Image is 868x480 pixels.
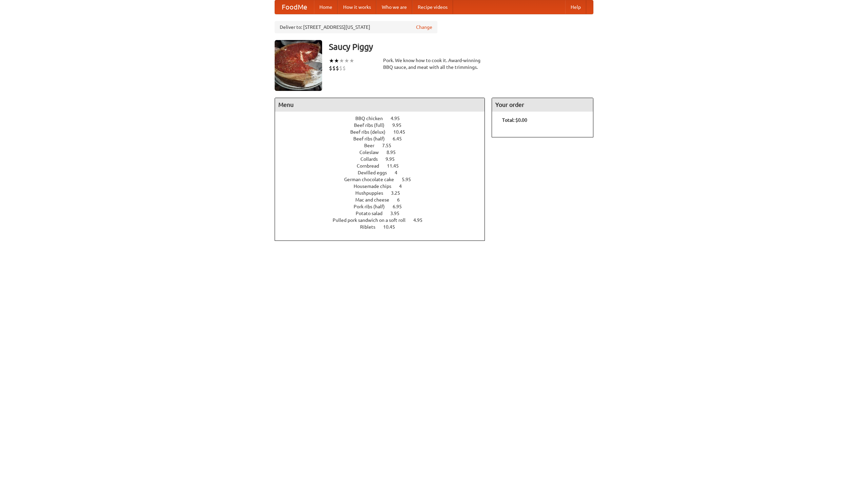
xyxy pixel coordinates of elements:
span: Riblets [360,224,382,230]
h4: Your order [492,98,593,112]
a: Beef ribs (delux) 10.45 [350,129,418,135]
h4: Menu [275,98,485,112]
a: Potato salad 3.95 [356,211,412,216]
span: Cornbread [357,163,386,169]
a: Change [416,24,432,31]
span: Potato salad [356,211,389,216]
span: 10.45 [383,224,402,230]
a: Pulled pork sandwich on a soft roll 4.95 [333,217,435,223]
h3: Saucy Piggy [329,40,593,54]
span: 6.45 [393,136,409,141]
li: ★ [339,57,344,64]
div: Pork. We know how to cook it. Award-winning BBQ sauce, and meat with all the trimmings. [383,57,485,71]
a: How it works [338,0,376,14]
a: Riblets 10.45 [360,224,408,230]
span: German chocolate cake [344,177,401,182]
span: 3.25 [391,190,407,196]
span: 7.55 [382,143,398,148]
span: Devilled eggs [358,170,394,175]
span: Mac and cheese [355,197,396,203]
li: ★ [329,57,334,64]
a: Hushpuppies 3.25 [355,190,413,196]
span: Pork ribs (half) [354,204,392,209]
span: 8.95 [387,150,402,155]
a: German chocolate cake 5.95 [344,177,423,182]
li: ★ [344,57,349,64]
span: Beef ribs (half) [353,136,392,141]
a: Coleslaw 8.95 [359,150,408,155]
a: Beef ribs (full) 9.95 [354,122,414,128]
span: BBQ chicken [355,116,390,121]
li: $ [339,64,342,72]
span: 11.45 [387,163,406,169]
li: ★ [349,57,354,64]
img: angular.jpg [275,40,322,91]
b: Total: $0.00 [502,117,527,123]
span: 6.95 [393,204,409,209]
a: Home [314,0,338,14]
a: BBQ chicken 4.95 [355,116,412,121]
span: 9.95 [386,156,401,162]
span: 10.45 [393,129,412,135]
a: Housemade chips 4 [354,184,414,189]
li: $ [332,64,336,72]
div: Deliver to: [STREET_ADDRESS][US_STATE] [275,21,437,33]
span: 4.95 [391,116,407,121]
a: Mac and cheese 6 [355,197,412,203]
li: $ [342,64,346,72]
a: Cornbread 11.45 [357,163,411,169]
a: Collards 9.95 [360,156,407,162]
a: Recipe videos [412,0,453,14]
span: 4.95 [413,217,429,223]
span: Housemade chips [354,184,398,189]
span: 6 [397,197,407,203]
span: 5.95 [402,177,418,182]
a: Help [565,0,586,14]
span: Collards [360,156,384,162]
span: Beef ribs (delux) [350,129,392,135]
li: ★ [334,57,339,64]
a: FoodMe [275,0,314,14]
a: Devilled eggs 4 [358,170,410,175]
span: 4 [399,184,409,189]
span: 4 [395,170,404,175]
a: Beef ribs (half) 6.45 [353,136,414,141]
a: Beer 7.55 [364,143,404,148]
span: 3.95 [390,211,406,216]
span: Beer [364,143,381,148]
a: Pork ribs (half) 6.95 [354,204,414,209]
a: Who we are [376,0,412,14]
span: Pulled pork sandwich on a soft roll [333,217,412,223]
span: 9.95 [392,122,408,128]
span: Coleslaw [359,150,386,155]
span: Beef ribs (full) [354,122,391,128]
li: $ [336,64,339,72]
li: $ [329,64,332,72]
span: Hushpuppies [355,190,390,196]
